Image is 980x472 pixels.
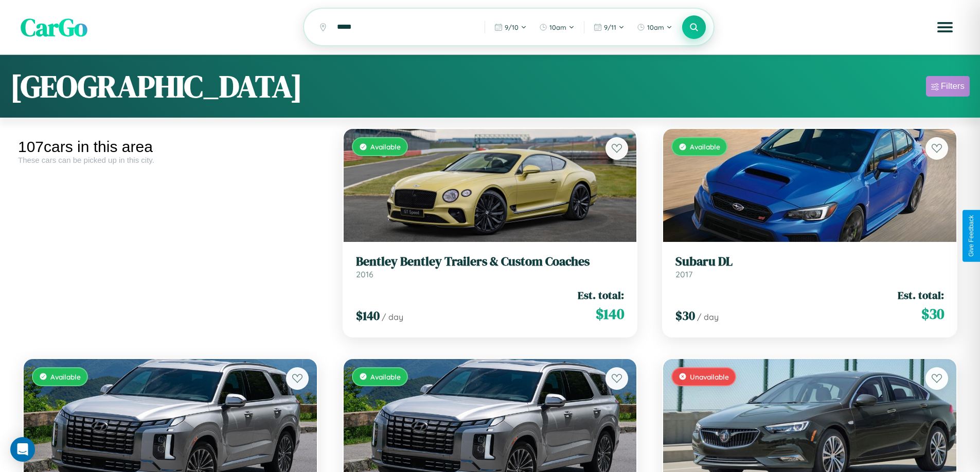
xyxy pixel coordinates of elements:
[647,23,664,31] span: 10am
[690,142,720,151] span: Available
[690,372,729,381] span: Unavailable
[370,372,401,381] span: Available
[21,10,87,44] span: CarGo
[356,254,625,269] h3: Bentley Bentley Trailers & Custom Coaches
[921,304,944,324] span: $ 30
[898,288,944,303] span: Est. total:
[596,304,624,324] span: $ 140
[505,23,519,31] span: 9 / 10
[968,215,975,257] div: Give Feedback
[675,254,944,279] a: Subaru DL2017
[10,65,302,107] h1: [GEOGRAPHIC_DATA]
[549,23,566,31] span: 10am
[697,312,719,322] span: / day
[675,269,692,279] span: 2017
[489,19,532,35] button: 9/10
[675,254,944,269] h3: Subaru DL
[926,76,970,97] button: Filters
[356,307,380,324] span: $ 140
[18,138,323,156] div: 107 cars in this area
[18,156,323,164] div: These cars can be picked up in this city.
[578,288,624,303] span: Est. total:
[534,19,580,35] button: 10am
[382,312,403,322] span: / day
[632,19,678,35] button: 10am
[675,307,695,324] span: $ 30
[931,13,959,42] button: Open menu
[370,142,401,151] span: Available
[941,81,965,91] div: Filters
[356,254,625,279] a: Bentley Bentley Trailers & Custom Coaches2016
[604,23,616,31] span: 9 / 11
[10,437,35,462] div: Open Intercom Messenger
[356,269,373,279] span: 2016
[589,19,630,35] button: 9/11
[50,372,81,381] span: Available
